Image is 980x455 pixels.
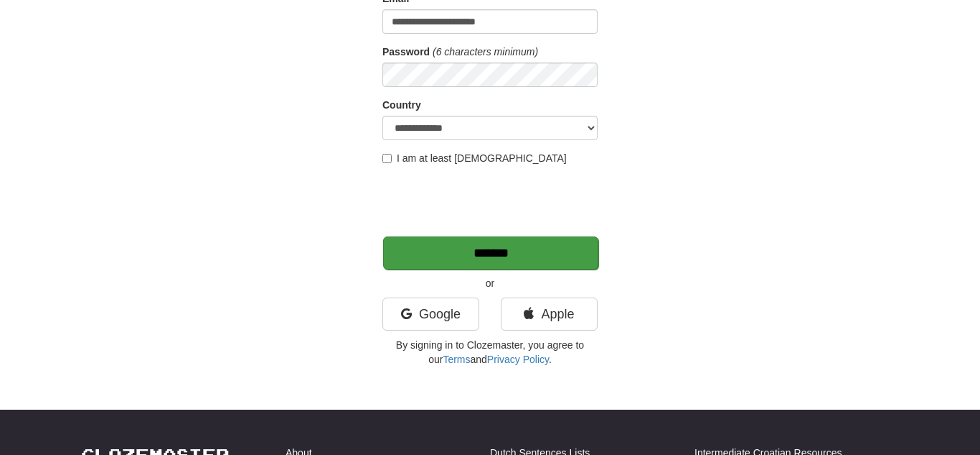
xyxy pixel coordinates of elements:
[382,298,479,331] a: Google
[382,98,421,112] label: Country
[382,151,567,165] label: I am at least [DEMOGRAPHIC_DATA]
[487,354,549,365] a: Privacy Policy
[382,45,430,59] label: Password
[382,173,600,229] iframe: reCAPTCHA
[382,338,598,367] p: By signing in to Clozemaster, you agree to our and .
[433,46,538,58] em: (6 characters minimum)
[382,154,392,163] input: I am at least [DEMOGRAPHIC_DATA]
[501,298,598,331] a: Apple
[443,354,470,365] a: Terms
[382,276,598,290] p: or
